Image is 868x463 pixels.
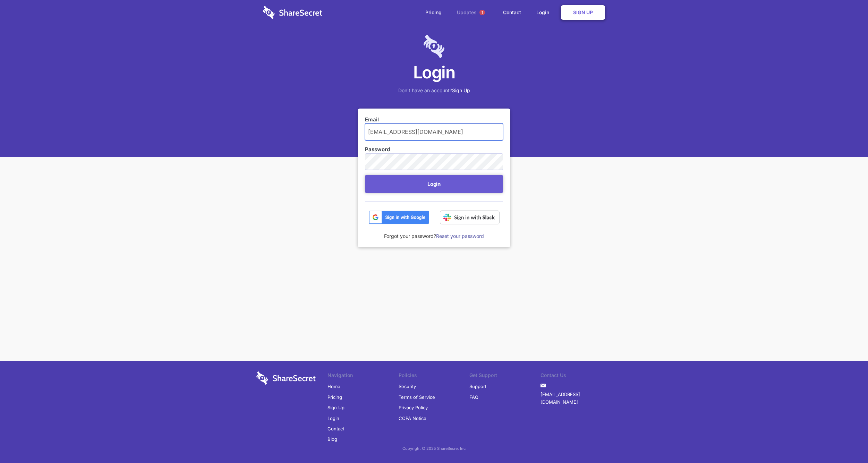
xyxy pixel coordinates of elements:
a: FAQ [469,392,478,402]
li: Policies [399,371,470,381]
img: btn_google_signin_dark_normal_web@2x-02e5a4921c5dab0481f19210d7229f84a41d9f18e5bdafae021273015eeb... [369,211,429,224]
button: Login [365,175,503,193]
a: Login [529,2,560,23]
a: [EMAIL_ADDRESS][DOMAIN_NAME] [541,389,612,408]
a: Blog [327,434,337,444]
a: Sign Up [452,87,470,93]
img: logo-wordmark-white-trans-d4663122ce5f474addd5e946df7df03e33cb6a1c49d2221995e7729f52c070b2.svg [263,6,322,19]
img: Sign in with Slack [440,211,500,224]
label: Email [365,116,503,123]
a: Pricing [327,392,342,402]
img: logo-wordmark-white-trans-d4663122ce5f474addd5e946df7df03e33cb6a1c49d2221995e7729f52c070b2.svg [256,371,316,385]
a: Privacy Policy [399,402,428,413]
a: Home [327,381,340,392]
a: Terms of Service [399,392,435,402]
a: Sign Up [327,402,344,413]
a: Contact [496,2,528,23]
li: Get Support [469,371,541,381]
a: Sign Up [561,5,605,20]
span: 1 [479,10,485,15]
li: Navigation [327,371,399,381]
a: Reset your password [436,233,484,239]
div: Forgot your password? [365,224,503,240]
a: Security [399,381,416,392]
li: Contact Us [541,371,612,381]
a: Contact [327,423,344,434]
a: Pricing [418,2,449,23]
img: logo-lt-purple-60x68@2x-c671a683ea72a1d466fb5d642181eefbee81c4e10ba9aed56c8e1d7e762e8086.png [424,35,444,58]
a: Support [469,381,486,392]
label: Password [365,146,503,153]
a: Login [327,413,339,423]
a: CCPA Notice [399,413,426,423]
